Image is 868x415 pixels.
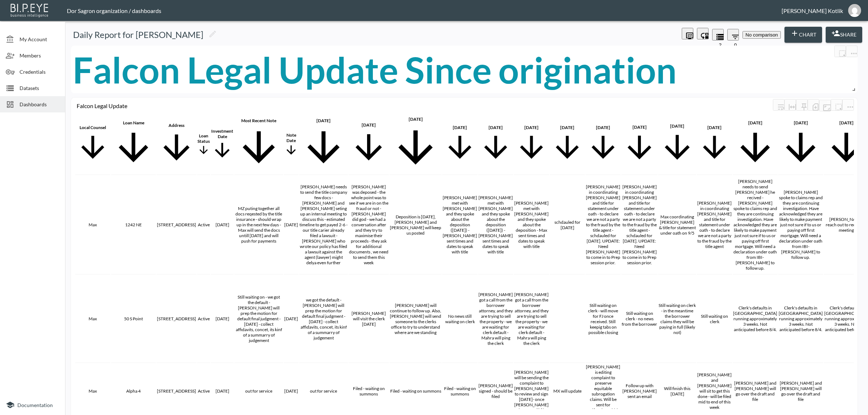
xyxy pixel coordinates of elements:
button: more [834,46,846,57]
th: Max in coordinating Eli and title for statement under oath - to declare we are not a party to the... [697,176,732,274]
th: 50 S Point [111,275,156,363]
div: Address [157,123,196,128]
th: Eli needs to send Max waht he recived - Max spoke to claims rep and they are continuing investiga... [733,176,778,274]
th: MZ puting together all docs reqested by the title insurance - should wrap up in the next few days... [234,176,283,274]
span: 8/4/2025 [697,125,732,166]
div: Dor Sagron organization / dashboards [67,7,782,14]
th: Max coordinating Eli & title for statement under oath on 9/5 [658,176,696,274]
button: dinak@ibi.co.il [843,2,866,19]
div: Investment Date [211,128,233,139]
th: Active [197,275,210,363]
span: Credentials [20,68,59,76]
span: 8/14/2025 [586,125,620,166]
div: Falcon Legal Update Since origination [73,48,677,91]
span: Note Date [284,132,298,158]
div: 8/7/2025 [659,123,696,129]
img: 531933d148c321bd54990e2d729438bd [848,4,861,17]
th: Mahra got a call from the borrower attorney, and they are trying to sell the property - we are wa... [514,275,549,363]
div: 9/4/2025 [390,116,441,122]
span: 8/28/2025 [443,125,477,166]
span: Datasets [20,84,59,92]
th: 11/4/2024 [211,275,234,363]
span: Most Recent Note [235,118,283,172]
div: Enable/disable chart dragging [697,28,709,41]
th: Max spoke to claims rep and they are continuing investigation. Have acknowledged they are likely ... [778,176,823,274]
div: Falcon Legal Update [77,102,773,109]
th: schdauled for September 5th [550,176,585,274]
div: 8/28/2025 [443,125,477,130]
th: Mahra got a call from the borrower attorney, and they are trying to sell the property - we are wa... [478,275,513,363]
span: Investment Date [211,128,233,162]
th: 1242 NE 81st Ter, Miami, FL 33138 [157,176,196,274]
div: 8/14/2025 [586,125,620,130]
th: Max in coordinating Eli and title for statement under oath - to declare we are not a party to the... [621,176,658,274]
button: more [842,99,854,111]
svg: Edit [208,30,217,38]
span: 8/25/2025 [478,125,513,166]
span: 7/25/2025 [779,120,823,171]
th: 9/16/2025 [284,176,298,274]
span: Chart settings [842,99,854,112]
div: 8/18/2025 [550,125,584,130]
span: 2 [719,42,722,48]
th: 50 S Pointe Dr Unit TWN7, Miami Beach, FL 33139 [157,275,196,363]
th: Still waiting on - we got the default - Mahra will prep the motion for default final judgment - I... [234,275,283,363]
span: Members [20,52,59,59]
th: we got the default - Mahra will prep the motion for default final judgment - In 2 weeks - collect... [299,275,348,363]
span: 7/29/2025 [733,120,777,171]
span: 0 [734,42,737,48]
th: Still waiting on clerk - in the meantime the borrower claims they will be paying in full (likely ... [658,275,696,363]
th: Max needs to send the title company few docs - Max and Mahra seting up an internal meeting to dis... [299,176,348,274]
th: Deposition is tomorrow, Eli and Max will keep us posted [390,176,442,274]
button: more [846,46,858,57]
span: Chart settings [846,46,858,59]
span: No comparison [745,32,778,38]
div: 8/21/2025 [514,125,549,130]
span: 9/4/2025 [390,116,441,174]
div: Wrap text [773,99,784,112]
th: Max [75,176,110,274]
div: 7/29/2025 [733,120,777,125]
div: 9/8/2025 [349,122,388,128]
span: My Account [20,35,59,43]
th: Still waiting on clerk - will move for FJ once received. Still keepig tabs on possible closing [586,275,621,363]
button: Share [826,27,862,43]
th: 1242 NE [111,176,156,274]
span: Attach chart to a group [831,106,842,112]
th: Still waiting on clerk - no news from the borrower [621,275,658,363]
th: Lippes will continue to follow up. Also, EJ will send someone to the clerks office to try to unde... [390,275,442,363]
button: Datasets [712,29,724,40]
th: Still waiting on clerk [697,275,732,363]
div: Loan Status [197,133,210,144]
span: Dashboards [20,100,59,108]
span: 9/11/2025 [299,118,348,172]
th: Jonny will visit the clerk today [349,275,389,363]
span: 9/8/2025 [349,122,388,168]
div: Sticky left columns: 0 [796,99,808,112]
span: Documentation [17,402,53,408]
span: 8/11/2025 [622,124,657,166]
th: Max met with eli and they spoke about the deposition (Sep 5th) - Max sent times and dates to spea... [442,176,477,274]
img: bipeye-logo [9,2,51,18]
button: Filters [727,29,739,40]
div: 8/25/2025 [478,125,513,130]
th: Max met with eli and they spoke about the deposition - Max sent times and dates to speak with title [514,176,549,274]
div: 9/11/2025 [299,118,348,123]
div: Local Counsel [76,125,110,130]
th: Max in coordinating Eli and title for statement under oath - to declare we are not a party to the... [586,176,621,274]
th: Max [75,275,110,363]
button: Chart [784,27,822,43]
div: 8/11/2025 [622,124,657,130]
span: 8/18/2025 [550,125,584,166]
div: [PERSON_NAME] Kotlik [782,7,843,14]
div: Toggle table layout between fixed and auto (default: auto) [784,99,796,112]
span: Loan Name [111,120,156,171]
button: Fullscreen [819,100,831,111]
div: 7/25/2025 [779,120,823,125]
button: more [682,28,693,39]
span: 8/21/2025 [514,125,549,166]
span: Attach chart to a group [834,52,846,59]
button: more [831,99,842,111]
span: Address [157,123,196,168]
th: Active [197,176,210,274]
